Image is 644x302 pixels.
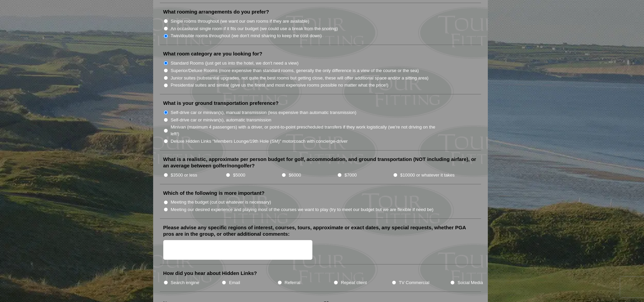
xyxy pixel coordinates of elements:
[163,156,478,169] label: What is a realistic, approximate per person budget for golf, accommodation, and ground transporta...
[163,50,262,57] label: What room category are you looking for?
[344,172,357,179] label: $7000
[171,25,338,32] label: An occasional single room if it fits our budget (we could use a break from the snoring)
[163,224,478,237] label: Please advise any specific regions of interest, courses, tours, approximate or exact dates, any s...
[163,270,257,277] label: How did you hear about Hidden Links?
[457,279,483,286] label: Social Media
[171,75,429,82] label: Junior suites (substantial upgrades, not quite the best rooms but getting close, these will offer...
[171,199,271,206] label: Meeting the budget (cut out whatever is necessary)
[171,18,309,25] label: Single rooms throughout (we want our own rooms if they are available)
[285,279,301,286] label: Referral
[400,172,455,179] label: $10000 or whatever it takes
[233,172,245,179] label: $5000
[171,279,199,286] label: Search engine
[163,100,279,107] label: What is your ground transportation preference?
[171,138,348,145] label: Deluxe Hidden Links "Members Lounge/19th Hole (SM)" motorcoach with concierge-driver
[171,117,271,123] label: Self-drive car or minivan(s), automatic transmission
[171,124,443,137] label: Minivan (maximum 4 passengers) with a driver, or point-to-point prescheduled transfers if they wo...
[171,206,434,213] label: Meeting our desired experience and playing most of the courses we want to play (try to meet our b...
[171,109,356,116] label: Self-drive car or minivan(s), manual transmission (less expensive than automatic transmission)
[171,60,299,67] label: Standard Rooms (just get us into the hotel, we don't need a view)
[289,172,301,179] label: $6000
[171,172,197,179] label: $3500 or less
[341,279,367,286] label: Repeat client
[229,279,240,286] label: Email
[399,279,429,286] label: TV Commercial
[163,8,269,15] label: What rooming arrangements do you prefer?
[171,82,388,89] label: Presidential suites and similar (give us the finest and most expensive rooms possible no matter w...
[163,190,265,196] label: Which of the following is more important?
[171,67,419,74] label: Superior/Deluxe Rooms (more expensive than standard rooms, generally the only difference is a vie...
[171,32,322,39] label: Twin/double rooms throughout (we don't mind sharing to keep the cost down)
